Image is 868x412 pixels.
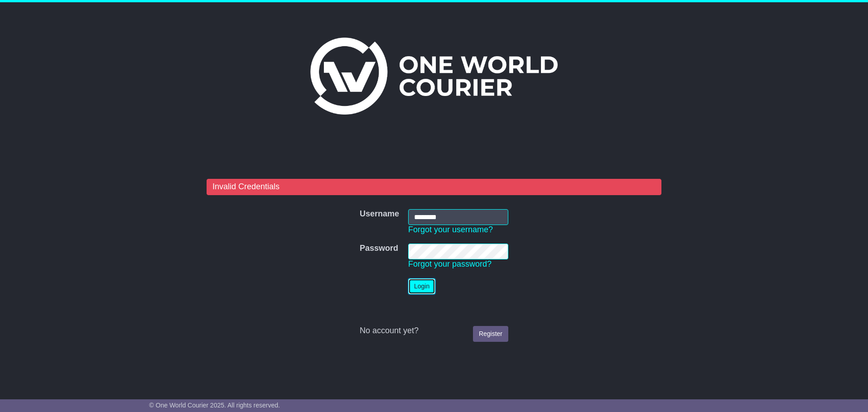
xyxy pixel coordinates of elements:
[360,209,399,219] label: Username
[360,326,508,336] div: No account yet?
[207,179,661,195] div: Invalid Credentials
[408,225,493,234] a: Forgot your username?
[149,402,280,409] span: © One World Courier 2025. All rights reserved.
[473,326,508,342] a: Register
[408,259,492,268] a: Forgot your password?
[360,244,398,254] label: Password
[310,38,558,115] img: One World
[408,278,435,294] button: Login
